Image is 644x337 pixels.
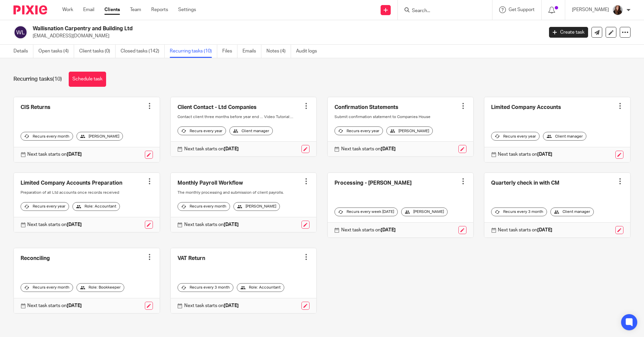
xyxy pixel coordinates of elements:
[491,132,540,141] div: Recurs every year
[69,72,106,87] a: Schedule task
[21,132,73,141] div: Recurs every month
[13,25,28,39] img: svg%3E
[509,7,535,12] span: Get Support
[21,283,73,292] div: Recurs every month
[612,5,623,15] img: IMG_0011.jpg
[178,126,226,135] div: Recurs every year
[33,25,438,32] h2: Wallisnation Carpentry and Building Ltd
[550,208,594,216] div: Client manager
[67,303,82,308] strong: [DATE]
[341,146,396,152] p: Next task starts on
[178,202,230,211] div: Recurs every month
[411,8,472,14] input: Search
[27,151,82,158] p: Next task starts on
[27,221,82,228] p: Next task starts on
[381,228,396,232] strong: [DATE]
[178,6,196,13] a: Settings
[572,6,609,13] p: [PERSON_NAME]
[334,208,398,216] div: Recurs every week [DATE]
[83,6,94,13] a: Email
[224,303,239,308] strong: [DATE]
[334,126,383,135] div: Recurs every year
[151,6,168,13] a: Reports
[104,6,120,13] a: Clients
[13,5,47,14] img: Pixie
[537,228,552,232] strong: [DATE]
[233,202,280,211] div: [PERSON_NAME]
[21,202,69,211] div: Recurs every year
[237,283,284,292] div: Role: Accountant
[13,45,33,58] a: Details
[184,146,239,152] p: Next task starts on
[184,221,239,228] p: Next task starts on
[266,45,291,58] a: Notes (4)
[549,27,588,38] a: Create task
[27,302,82,309] p: Next task starts on
[130,6,141,13] a: Team
[121,45,165,58] a: Closed tasks (142)
[543,132,586,141] div: Client manager
[76,132,123,141] div: [PERSON_NAME]
[498,151,552,158] p: Next task starts on
[491,208,547,216] div: Recurs every 3 month
[341,227,396,233] p: Next task starts on
[67,222,82,227] strong: [DATE]
[53,76,62,82] span: (10)
[401,208,448,216] div: [PERSON_NAME]
[170,45,217,58] a: Recurring tasks (10)
[386,126,433,135] div: [PERSON_NAME]
[296,45,322,58] a: Audit logs
[33,33,539,39] p: [EMAIL_ADDRESS][DOMAIN_NAME]
[381,147,396,151] strong: [DATE]
[222,45,237,58] a: Files
[224,147,239,151] strong: [DATE]
[498,227,552,233] p: Next task starts on
[184,302,239,309] p: Next task starts on
[76,283,124,292] div: Role: Bookkeeper
[38,45,74,58] a: Open tasks (4)
[243,45,261,58] a: Emails
[72,202,120,211] div: Role: Accountant
[62,6,73,13] a: Work
[224,222,239,227] strong: [DATE]
[178,283,233,292] div: Recurs every 3 month
[537,152,552,157] strong: [DATE]
[79,45,116,58] a: Client tasks (0)
[67,152,82,157] strong: [DATE]
[13,76,62,83] h1: Recurring tasks
[229,126,273,135] div: Client manager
